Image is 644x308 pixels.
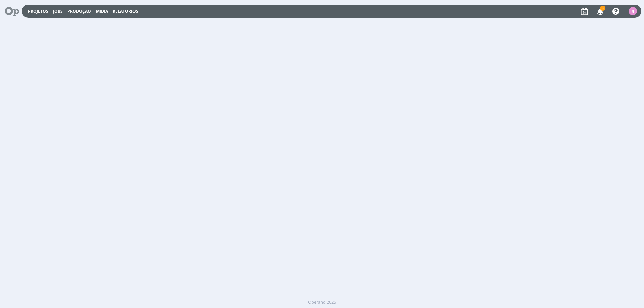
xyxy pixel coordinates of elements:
[629,7,637,15] div: N
[94,9,110,14] button: Mídia
[28,8,48,14] a: Projetos
[628,5,637,17] button: N
[51,9,65,14] button: Jobs
[113,8,138,14] a: Relatórios
[593,5,607,17] button: 5
[96,8,108,14] a: Mídia
[111,9,140,14] button: Relatórios
[600,6,605,11] span: 5
[53,8,63,14] a: Jobs
[65,9,93,14] button: Produção
[67,8,91,14] a: Produção
[26,9,50,14] button: Projetos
